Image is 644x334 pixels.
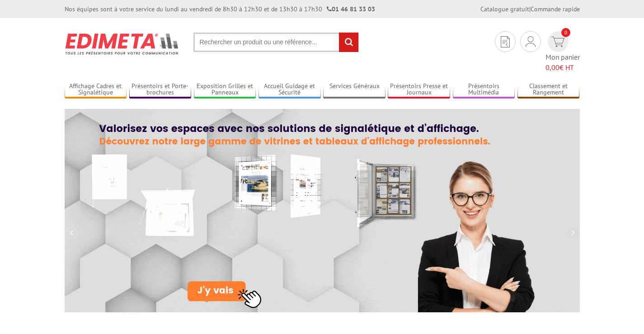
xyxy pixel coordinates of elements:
[545,31,580,73] a: devis rapide 0 Mon panier 0,00€ HT
[545,52,580,73] span: Mon panier
[545,62,580,73] span: € HT
[545,63,559,72] span: 0,00
[501,36,510,47] img: devis rapide
[453,82,515,97] a: Présentoirs Multimédia
[480,5,529,13] a: Catalogue gratuit
[65,27,180,61] img: Présentoir, panneau, stand - Edimeta - PLV, affichage, mobilier bureau, entreprise
[259,82,321,97] a: Accueil Guidage et Sécurité
[193,33,359,52] input: Rechercher un produit ou une référence...
[323,82,385,97] a: Services Généraux
[65,5,375,14] div: Nos équipes sont à votre service du lundi au vendredi de 8h30 à 12h30 et de 13h30 à 17h30
[480,5,580,14] div: |
[327,5,375,13] strong: 01 46 81 33 03
[339,33,358,52] input: rechercher
[388,82,450,97] a: Présentoirs Presse et Journaux
[194,82,256,97] a: Exposition Grilles et Panneaux
[65,82,127,97] a: Affichage Cadres et Signalétique
[561,28,570,37] span: 0
[551,37,564,47] img: devis rapide
[526,36,536,47] img: devis rapide
[129,82,192,97] a: Présentoirs et Porte-brochures
[517,82,580,97] a: Classement et Rangement
[531,5,580,13] a: Commande rapide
